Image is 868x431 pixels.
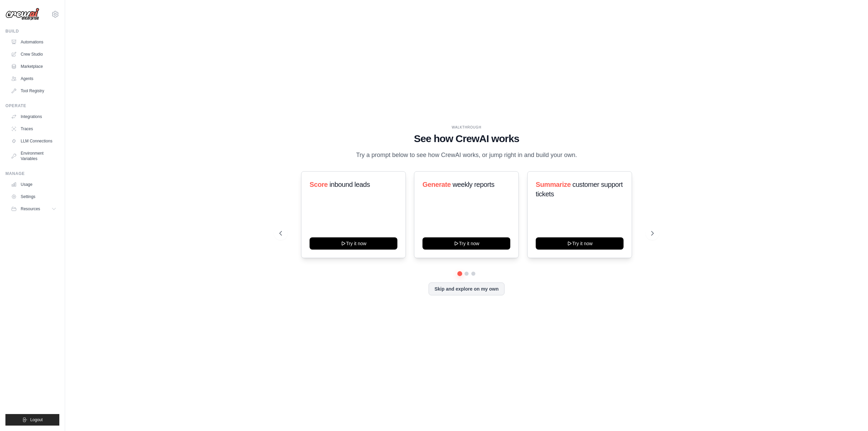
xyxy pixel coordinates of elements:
[453,181,494,188] span: weekly reports
[8,123,59,134] a: Traces
[5,171,59,176] div: Manage
[310,181,328,188] span: Score
[536,181,623,198] span: customer support tickets
[330,181,370,188] span: inbound leads
[8,203,59,214] button: Resources
[422,181,451,188] span: Generate
[8,179,59,190] a: Usage
[5,414,59,426] button: Logout
[536,237,624,250] button: Try it now
[5,8,39,21] img: Logo
[8,136,59,146] a: LLM Connections
[279,125,654,130] div: WALKTHROUGH
[429,282,504,295] button: Skip and explore on my own
[21,206,40,212] span: Resources
[279,133,654,145] h1: See how CrewAI works
[8,49,59,60] a: Crew Studio
[8,148,59,164] a: Environment Variables
[8,85,59,96] a: Tool Registry
[8,73,59,84] a: Agents
[8,61,59,72] a: Marketplace
[8,37,59,47] a: Automations
[5,103,59,109] div: Operate
[8,111,59,122] a: Integrations
[422,237,510,250] button: Try it now
[310,237,397,250] button: Try it now
[353,150,580,160] p: Try a prompt below to see how CrewAI works, or jump right in and build your own.
[30,417,43,423] span: Logout
[8,191,59,202] a: Settings
[5,28,59,34] div: Build
[536,181,571,188] span: Summarize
